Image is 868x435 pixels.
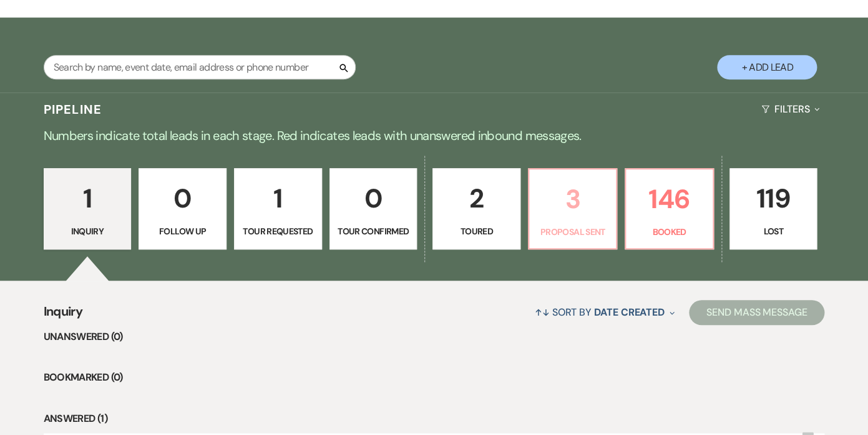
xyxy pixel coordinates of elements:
p: Follow Up [147,224,218,238]
input: Search by name, event date, email address or phone number [44,55,356,79]
button: Filters [756,92,824,126]
a: 1Inquiry [44,168,132,249]
p: 1 [242,177,314,219]
p: Toured [441,224,512,238]
a: 1Tour Requested [234,168,322,249]
p: 3 [537,178,608,220]
button: Sort By Date Created [530,296,680,329]
p: Tour Requested [242,224,314,238]
a: 0Follow Up [139,168,227,249]
a: 119Lost [729,168,817,249]
a: 0Tour Confirmed [329,168,417,249]
p: 0 [338,177,409,219]
p: Proposal Sent [537,225,608,239]
span: Inquiry [44,302,83,329]
span: Date Created [594,306,665,319]
span: ↑↓ [535,306,550,319]
a: 3Proposal Sent [528,168,617,249]
p: 2 [441,177,512,219]
p: Lost [738,224,809,238]
li: Bookmarked (0) [44,369,825,386]
p: Tour Confirmed [338,224,409,238]
p: 1 [52,177,124,219]
p: 119 [738,177,809,219]
p: 0 [147,177,218,219]
button: + Add Lead [717,55,817,79]
p: 146 [633,178,705,220]
li: Unanswered (0) [44,329,825,345]
li: Answered (1) [44,411,825,427]
a: 2Toured [432,168,520,249]
p: Inquiry [52,224,124,238]
p: Booked [633,225,705,239]
button: Send Mass Message [689,300,825,325]
a: 146Booked [625,168,714,249]
h3: Pipeline [44,101,102,118]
